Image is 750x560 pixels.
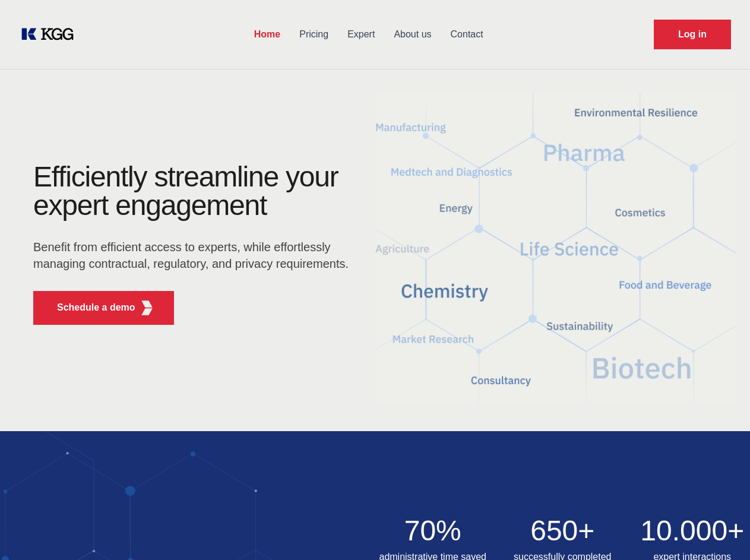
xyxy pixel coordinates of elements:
p: Schedule a demo [57,300,135,315]
a: Contact [441,19,493,50]
a: Request Demo [654,20,731,49]
img: KGG Fifth Element RED [140,300,154,315]
button: Schedule a demoKGG Fifth Element RED [33,291,174,325]
img: KGG Fifth Element RED [375,77,736,419]
h2: 70% [375,517,491,545]
a: Home [245,19,290,50]
h2: 650+ [505,517,621,545]
a: Pricing [290,19,338,50]
a: About us [384,19,441,50]
p: Benefit from efficient access to experts, while effortlessly managing contractual, regulatory, an... [33,239,356,272]
h1: Efficiently streamline your expert engagement [33,163,356,220]
a: Expert [338,19,384,50]
a: KOL Knowledge Platform: Talk to Key External Experts (KEE) [19,25,83,44]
